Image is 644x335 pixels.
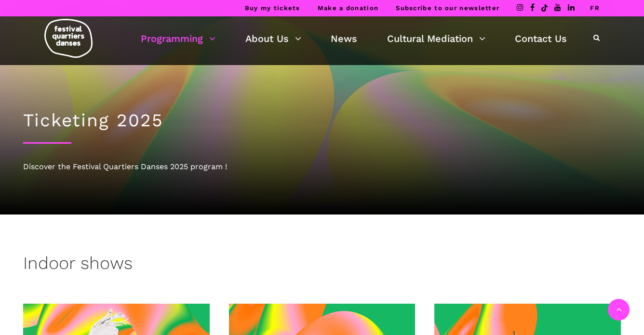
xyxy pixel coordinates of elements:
[23,161,621,173] div: Discover the Festival Quartiers Danses 2025 program !
[44,19,93,58] img: logo-fqd-med
[387,30,485,47] a: Cultural Mediation
[396,4,499,12] a: Subscribe to our newsletter
[141,30,215,47] a: Programming
[245,30,301,47] a: About Us
[331,30,357,47] a: News
[245,4,300,12] a: Buy my tickets
[23,110,621,131] h1: Ticketing 2025
[318,4,379,12] a: Make a donation
[590,4,600,12] a: FR
[23,253,133,277] h3: Indoor shows
[515,30,567,47] a: Contact Us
